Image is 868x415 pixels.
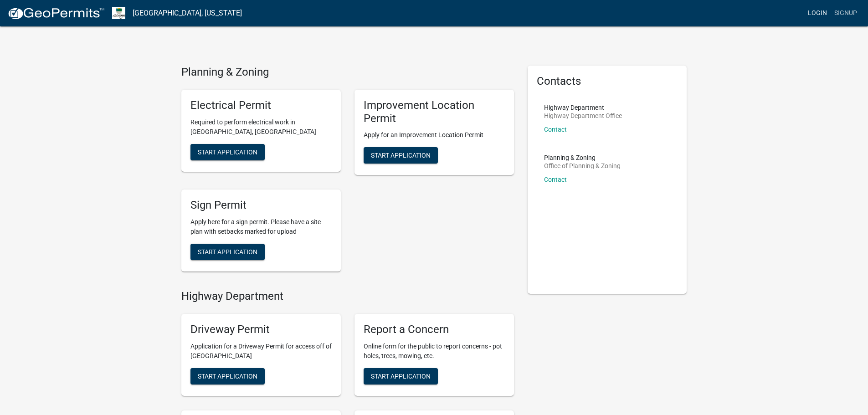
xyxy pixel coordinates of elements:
button: Start Application [190,244,265,260]
button: Start Application [190,144,265,160]
span: Start Application [198,372,257,379]
p: Apply here for a sign permit. Please have a site plan with setbacks marked for upload [190,217,332,236]
p: Office of Planning & Zoning [544,163,621,169]
p: Highway Department Office [544,113,622,119]
a: [GEOGRAPHIC_DATA], [US_STATE] [133,5,242,21]
p: Apply for an Improvement Location Permit [364,130,505,140]
p: Planning & Zoning [544,154,621,161]
span: Start Application [371,372,431,379]
img: Morgan County, Indiana [112,7,125,19]
span: Start Application [198,148,257,155]
h4: Highway Department [181,290,514,303]
h5: Contacts [537,75,678,88]
p: Highway Department [544,104,622,111]
a: Contact [544,126,567,133]
button: Start Application [364,368,438,384]
a: Login [804,5,831,22]
button: Start Application [190,368,265,384]
h4: Planning & Zoning [181,66,514,79]
h5: Sign Permit [190,199,332,212]
span: Start Application [198,248,257,256]
a: Contact [544,176,567,183]
p: Application for a Driveway Permit for access off of [GEOGRAPHIC_DATA] [190,342,332,361]
h5: Improvement Location Permit [364,99,505,125]
p: Required to perform electrical work in [GEOGRAPHIC_DATA], [GEOGRAPHIC_DATA] [190,118,332,137]
h5: Report a Concern [364,323,505,336]
p: Online form for the public to report concerns - pot holes, trees, mowing, etc. [364,342,505,361]
button: Start Application [364,147,438,164]
h5: Driveway Permit [190,323,332,336]
a: Signup [831,5,861,22]
h5: Electrical Permit [190,99,332,112]
span: Start Application [371,152,431,159]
